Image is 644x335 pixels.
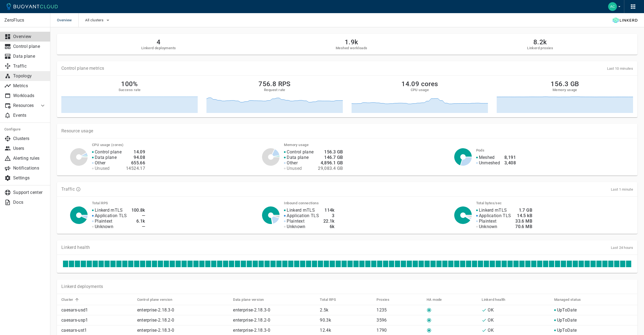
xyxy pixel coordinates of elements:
[85,18,105,22] span: All clusters
[401,80,438,88] h2: 14.09 cores
[76,187,81,192] svg: TLS data is compiled from traffic seen by Linkerd proxies. RPS and TCP bytes reflect both inbound...
[141,46,176,50] h5: Linkerd deployments
[233,317,270,323] a: enterprise-2.18.2-0
[126,160,145,166] h4: 655.66
[137,297,179,302] span: Control plane version
[504,155,516,160] h4: 8,191
[13,190,46,195] p: Support center
[13,54,46,59] p: Data plane
[557,307,577,313] p: UpToDate
[479,224,498,229] p: Unknown
[137,328,174,333] a: enterprise-2.18.3-0
[126,149,145,155] h4: 14.09
[515,219,532,224] h4: 33.6 MB
[287,219,304,224] p: Plaintext
[323,208,335,213] h4: 114k
[551,80,579,88] h2: 156.3 GB
[13,175,46,181] p: Settings
[13,146,46,151] p: Users
[527,38,553,46] h2: 8.2k
[95,219,113,224] p: Plaintext
[376,307,422,313] p: 1235
[553,88,577,92] h5: Memory usage
[320,328,372,333] p: 12.4k
[504,160,516,166] h4: 3,408
[13,200,46,205] p: Docs
[233,307,270,313] a: enterprise-2.18.3-0
[323,219,335,224] h4: 22.1k
[376,298,389,302] h5: Proxies
[13,44,46,49] p: Control plane
[497,80,633,113] a: 156.3 GBMemory usage
[61,328,133,333] p: caesars-ust1
[608,2,617,11] img: Accounts Payable
[287,166,302,171] p: Unused
[13,34,46,39] p: Overview
[488,307,494,313] p: OK
[13,165,46,171] p: Notifications
[13,113,46,118] p: Events
[126,166,145,171] h4: 14524.17
[515,224,532,229] h4: 70.6 MB
[95,160,106,166] p: Other
[4,18,46,23] p: ZeroFlucs
[554,298,581,302] h5: Managed status
[482,298,505,302] h5: Linkerd health
[557,328,577,333] p: UpToDate
[557,317,577,323] p: UpToDate
[61,307,133,313] p: caesars-usd1
[95,213,127,219] p: Application TLS
[264,88,285,92] h5: Request rate
[488,317,494,323] p: OK
[527,46,553,50] h5: Linkerd proxies
[13,136,46,141] p: Clusters
[287,155,309,160] p: Data plane
[126,155,145,160] h4: 94.08
[258,80,291,88] h2: 756.8 RPS
[515,208,532,213] h4: 1.7 GB
[119,88,141,92] h5: Success rate
[121,80,138,88] h2: 100%
[318,160,343,166] h4: 4,896.1 GB
[141,38,176,46] h2: 4
[95,155,117,160] p: Data plane
[61,298,73,302] h5: Cluster
[13,156,46,161] p: Alerting rules
[427,297,449,302] span: HA mode
[287,213,319,219] p: Application TLS
[611,187,633,191] span: Last 1 minute
[4,127,46,132] h5: Configure
[488,328,494,333] p: OK
[411,88,429,92] h5: CPU usage
[320,317,372,323] p: 90.3k
[233,297,271,302] span: Data plane version
[61,317,133,323] p: caesars-usp1
[137,307,174,313] a: enterprise-2.18.3-0
[323,224,335,229] h4: 6k
[376,328,422,333] p: 1790
[13,63,46,69] p: Traffic
[479,213,511,219] p: Application TLS
[479,155,495,160] p: Meshed
[13,83,46,89] p: Metrics
[85,16,111,24] button: All clusters
[61,80,198,113] a: 100%Success rate
[13,103,35,108] p: Resources
[206,80,343,113] a: 756.8 RPSRequest rate
[287,160,298,166] p: Other
[320,297,343,302] span: Total RPS
[482,297,513,302] span: Linkerd health
[320,298,336,302] h5: Total RPS
[427,298,442,302] h5: HA mode
[320,307,372,313] p: 2.5k
[479,208,507,213] p: Linkerd mTLS
[95,166,110,171] p: Unused
[61,66,104,71] p: Control plane metrics
[287,208,315,213] p: Linkerd mTLS
[233,328,270,333] a: enterprise-2.18.3-0
[137,317,174,323] a: enterprise-2.18.2-0
[13,73,46,79] p: Topology
[318,155,343,160] h4: 146.7 GB
[479,160,500,166] p: Unmeshed
[323,213,335,219] h4: 3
